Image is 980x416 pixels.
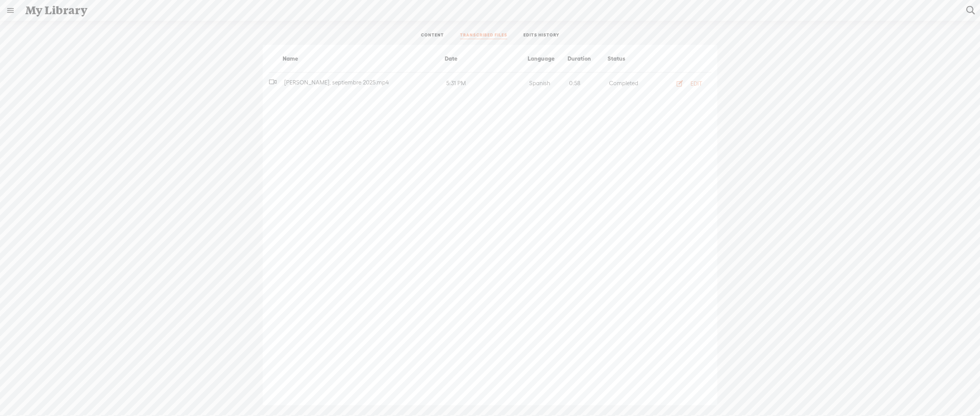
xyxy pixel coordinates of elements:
[283,79,391,86] span: [PERSON_NAME], septiembre 2025.mp4
[606,54,646,63] div: Status
[568,79,608,88] div: 0:58
[269,54,443,63] div: Name
[421,32,444,39] a: CONTENT
[608,79,647,88] div: Completed
[523,32,560,39] a: EDITS HISTORY
[460,32,507,39] a: TRANSCRIBED FILES
[528,79,568,88] div: Spanish
[666,77,708,89] button: EDIT
[566,54,606,63] div: Duration
[526,54,566,63] div: Language
[443,54,526,63] div: Date
[445,79,528,88] div: 5:31 PM
[690,80,702,87] div: EDIT
[20,0,961,20] div: My Library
